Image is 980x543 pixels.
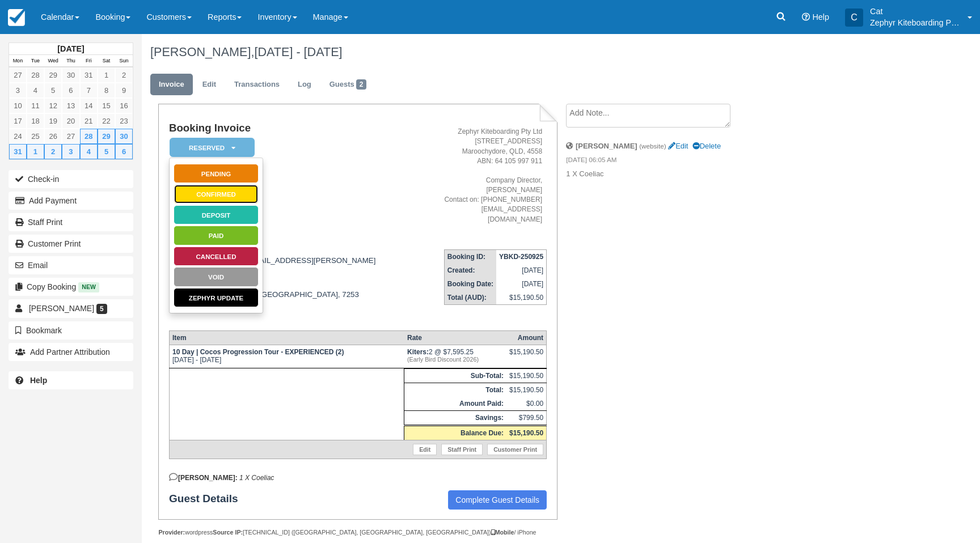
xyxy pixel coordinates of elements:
[194,74,225,96] a: Edit
[404,331,506,345] th: Rate
[9,113,27,129] a: 17
[80,98,98,113] a: 14
[845,9,863,27] div: C
[444,277,496,291] th: Booking Date:
[62,98,79,113] a: 13
[404,397,506,411] th: Amount Paid:
[169,345,404,368] td: [DATE] - [DATE]
[9,235,133,253] a: Customer Print
[9,321,133,340] button: Bookmark
[404,426,506,440] th: Balance Due:
[506,331,547,345] th: Amount
[169,137,251,158] a: Reserved
[668,142,688,150] a: Edit
[62,67,79,83] a: 30
[509,429,543,437] strong: $15,190.50
[44,144,62,159] a: 2
[169,331,404,345] th: Item
[289,74,320,96] a: Log
[174,226,259,245] a: Paid
[98,55,115,67] th: Sat
[98,113,115,129] a: 22
[9,98,27,113] a: 10
[9,278,133,296] button: Copy Booking New
[115,129,133,144] a: 30
[506,369,547,383] td: $15,190.50
[80,144,98,159] a: 4
[9,299,133,317] a: [PERSON_NAME] 5
[27,55,44,67] th: Tue
[115,144,133,159] a: 6
[506,411,547,426] td: $799.50
[98,144,115,159] a: 5
[413,444,437,455] a: Edit
[448,490,547,510] a: Complete Guest Details
[44,55,62,67] th: Wed
[174,205,259,225] a: Deposit
[870,17,961,28] p: Zephyr Kiteboarding Pty Ltd
[44,113,62,129] a: 19
[639,142,666,150] small: (website)
[62,113,79,129] a: 20
[62,144,79,159] a: 3
[115,55,133,67] th: Sun
[356,79,367,90] span: 2
[169,248,424,321] div: [PERSON_NAME][EMAIL_ADDRESS][PERSON_NAME][DOMAIN_NAME] 0438 771 207 [STREET_ADDRESS] [GEOGRAPHIC_...
[44,129,62,144] a: 26
[80,55,98,67] th: Fri
[692,142,721,150] a: Delete
[115,98,133,113] a: 16
[174,184,259,204] a: Confirmed
[404,369,506,383] th: Sub-Total:
[158,528,557,537] div: wordpress [TECHNICAL_ID] ([GEOGRAPHIC_DATA], [GEOGRAPHIC_DATA], [GEOGRAPHIC_DATA]) / iPhone
[44,67,62,83] a: 29
[239,474,274,482] em: 1 X Coeliac
[496,277,547,291] td: [DATE]
[9,144,27,159] a: 31
[62,83,79,98] a: 6
[404,345,506,368] td: 2 @ $7,595.25
[9,371,133,389] a: Help
[169,493,249,505] strong: Guest Details
[441,444,483,455] a: Staff Print
[80,129,98,144] a: 28
[27,129,44,144] a: 25
[9,129,27,144] a: 24
[491,529,514,536] strong: Mobile
[802,13,810,21] i: Help
[9,55,27,67] th: Mon
[576,142,637,150] strong: [PERSON_NAME]
[9,192,133,210] button: Add Payment
[174,267,259,287] a: Void
[44,98,62,113] a: 12
[78,282,99,292] span: New
[169,474,238,482] strong: [PERSON_NAME]:
[62,129,79,144] a: 27
[407,348,429,356] strong: Kiters
[169,122,424,134] h1: Booking Invoice
[444,249,496,264] th: Booking ID:
[80,83,98,98] a: 7
[496,291,547,305] td: $15,190.50
[429,127,542,224] address: Zephyr Kiteboarding Pty Ltd [STREET_ADDRESS] Maroochydore, QLD, 4558 ABN: 64 105 997 911 Company ...
[213,529,243,536] strong: Source IP:
[29,304,94,313] span: [PERSON_NAME]
[444,264,496,277] th: Created:
[9,343,133,361] button: Add Partner Attribution
[174,164,259,184] a: Pending
[566,169,757,180] p: 1 X Coeliac
[9,170,133,188] button: Check-in
[27,113,44,129] a: 18
[444,291,496,305] th: Total (AUD):
[487,444,543,455] a: Customer Print
[30,376,47,385] b: Help
[115,67,133,83] a: 2
[496,264,547,277] td: [DATE]
[499,253,543,261] strong: YBKD-250925
[80,113,98,129] a: 21
[57,44,84,53] strong: [DATE]
[96,304,107,314] span: 5
[80,67,98,83] a: 31
[566,155,757,168] em: [DATE] 06:05 AM
[506,383,547,397] td: $15,190.50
